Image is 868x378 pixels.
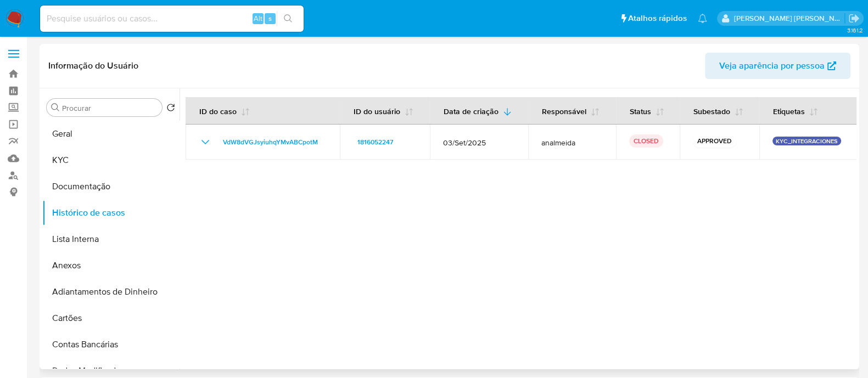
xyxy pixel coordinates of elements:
[254,13,262,24] span: Alt
[719,53,825,79] span: Veja aparência por pessoa
[40,12,304,26] input: Pesquise usuários ou casos...
[42,147,180,173] button: KYC
[42,173,180,200] button: Documentação
[42,279,180,305] button: Adiantamentos de Dinheiro
[166,103,175,115] button: Retornar ao pedido padrão
[62,103,158,113] input: Procurar
[268,13,272,24] span: s
[51,103,60,112] button: Procurar
[277,11,299,26] button: search-icon
[42,200,180,226] button: Histórico de casos
[42,331,180,358] button: Contas Bancárias
[42,305,180,331] button: Cartões
[48,60,138,71] h1: Informação do Usuário
[42,121,180,147] button: Geral
[734,13,845,24] p: anna.almeida@mercadopago.com.br
[705,53,850,79] button: Veja aparência por pessoa
[698,14,707,23] a: Notificações
[848,13,860,24] a: Sair
[42,226,180,252] button: Lista Interna
[42,252,180,279] button: Anexos
[628,13,687,24] span: Atalhos rápidos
